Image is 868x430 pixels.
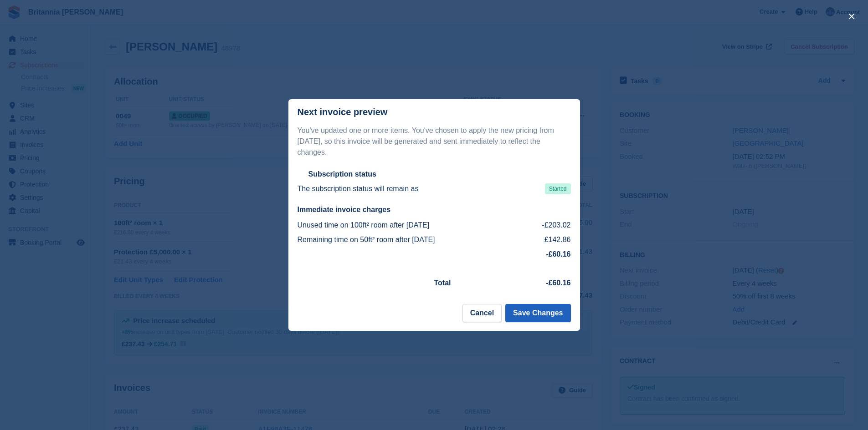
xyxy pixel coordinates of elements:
p: You've updated one or more items. You've chosen to apply the new pricing from [DATE], so this inv... [298,125,571,158]
button: Cancel [462,304,502,322]
h2: Subscription status [308,170,376,179]
span: Started [545,183,571,194]
button: Save Changes [505,304,570,322]
p: The subscription status will remain as [298,183,419,194]
button: close [844,9,859,24]
td: Remaining time on 50ft² room after [DATE] [298,233,524,247]
td: £142.86 [524,233,571,247]
strong: -£60.16 [546,250,570,258]
strong: Total [434,279,451,287]
h2: Immediate invoice charges [298,205,571,214]
td: Unused time on 100ft² room after [DATE] [298,218,524,233]
td: -£203.02 [524,218,571,233]
strong: -£60.16 [546,279,570,287]
p: Next invoice preview [298,107,388,117]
